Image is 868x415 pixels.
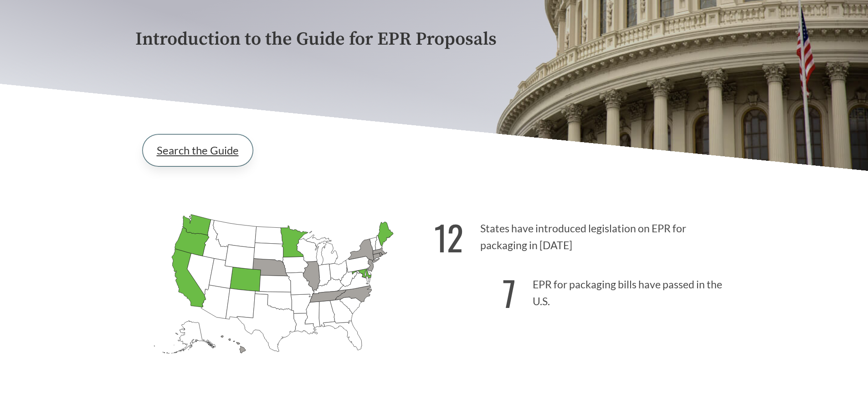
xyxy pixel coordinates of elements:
strong: 12 [434,212,463,262]
strong: 7 [503,267,516,318]
a: Search the Guide [143,134,253,166]
p: Introduction to the Guide for EPR Proposals [135,29,733,50]
p: States have introduced legislation on EPR for packaging in [DATE] [434,206,733,262]
p: EPR for packaging bills have passed in the U.S. [434,262,733,318]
